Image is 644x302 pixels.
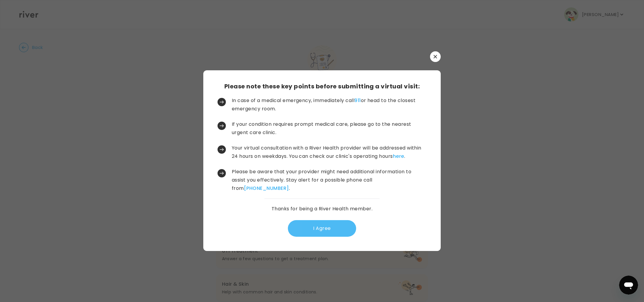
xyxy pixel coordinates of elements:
p: If your condition requires prompt medical care, please go to the nearest urgent care clinic. [232,120,425,137]
a: [PHONE_NUMBER] [244,185,289,192]
h3: Please note these key points before submitting a virtual visit: [224,82,420,90]
p: Your virtual consultation with a River Health provider will be addressed within 24 hours on weekd... [232,144,425,160]
a: 911 [354,97,361,104]
button: I Agree [288,220,356,237]
p: In case of a medical emergency, immediately call or head to the closest emergency room. [232,96,425,113]
p: Please be aware that your provider might need additional information to assist you effectively. S... [232,168,425,193]
p: Thanks for being a River Health member. [272,205,373,213]
a: here [393,153,404,160]
iframe: Button to launch messaging window [619,276,638,295]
